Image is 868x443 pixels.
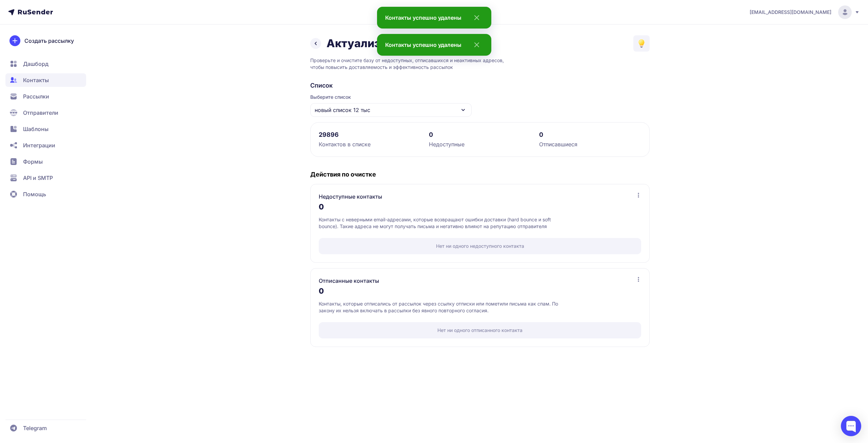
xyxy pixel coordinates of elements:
[23,76,49,84] span: Контакты
[327,37,466,50] h1: Актуализация контактов
[539,131,641,139] div: 0
[750,9,831,16] span: [EMAIL_ADDRESS][DOMAIN_NAME]
[385,14,461,22] div: Контакты успешно удалены
[310,170,650,179] h4: Действия по очистке
[319,285,641,300] div: 0
[319,322,641,338] div: Нет ни одного отписанного контакта
[319,192,382,201] h3: Недоступные контакты
[23,424,47,432] span: Telegram
[310,94,472,100] span: Выберите список
[319,300,571,314] p: Контакты, которые отписались от рассылок через ссылку отписки или пометили письма как спам. По за...
[23,190,46,198] span: Помощь
[23,60,48,68] span: Дашборд
[5,421,86,435] a: Telegram
[319,238,641,254] div: Нет ни одного недоступного контакта
[319,201,641,216] div: 0
[310,81,650,90] h2: Список
[429,140,531,148] div: Недоступные
[539,140,641,148] div: Отписавшиеся
[23,158,43,166] span: Формы
[23,92,49,100] span: Рассылки
[429,131,531,139] div: 0
[23,125,48,133] span: Шаблоны
[315,106,370,114] span: новый список 12 тыс
[310,57,650,71] p: Проверьте и очистите базу от недоступных, отписавшихся и неактивных адресов, чтобы повысить доста...
[385,41,461,49] div: Контакты успешно удалены
[23,174,53,182] span: API и SMTP
[467,41,483,49] svg: close
[319,140,421,148] div: Контактов в списке
[319,216,571,230] p: Контакты с неверными email-адресами, которые возвращают ошибки доставки (hard bounce и soft bounc...
[23,109,58,117] span: Отправители
[319,277,379,285] h3: Отписанные контакты
[24,37,74,45] span: Создать рассылку
[23,141,55,149] span: Интеграции
[319,131,421,139] div: 29896
[467,14,483,22] svg: close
